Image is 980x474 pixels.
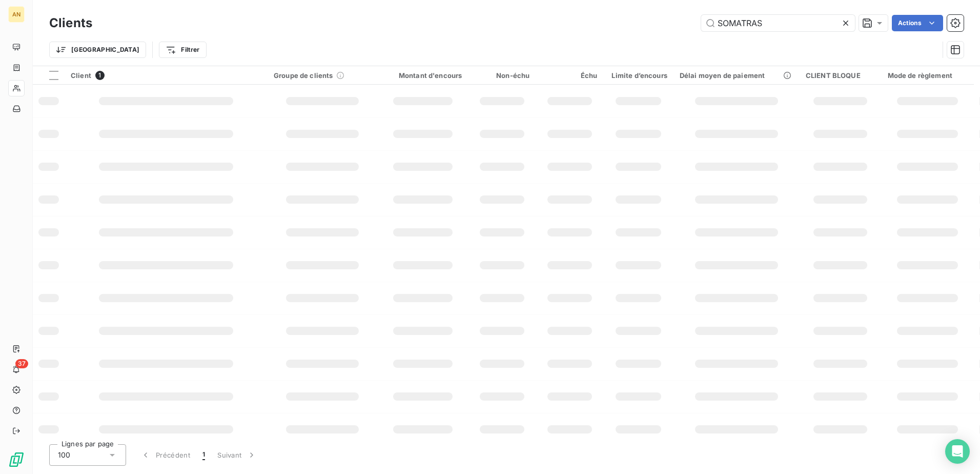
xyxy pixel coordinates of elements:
div: Montant d'encours [383,71,462,80]
span: 1 [95,71,105,80]
button: Précédent [134,444,196,466]
span: Client [71,71,91,80]
img: Logo LeanPay [8,451,25,468]
button: 1 [196,444,211,466]
span: 37 [15,359,28,368]
button: Actions [892,15,943,31]
div: Échu [542,71,597,80]
div: CLIENT BLOQUE [806,71,875,80]
div: Mode de règlement [888,71,968,80]
button: Filtrer [159,42,206,58]
button: Suivant [211,444,263,466]
button: [GEOGRAPHIC_DATA] [49,42,146,58]
h3: Clients [49,14,92,32]
span: 100 [58,450,70,460]
span: 1 [202,450,205,460]
input: Rechercher [701,15,855,31]
span: Groupe de clients [274,71,333,80]
div: Délai moyen de paiement [680,71,793,80]
div: Non-échu [474,71,529,80]
div: Limite d’encours [609,71,667,80]
div: Open Intercom Messenger [945,439,970,464]
div: AN [8,6,25,23]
